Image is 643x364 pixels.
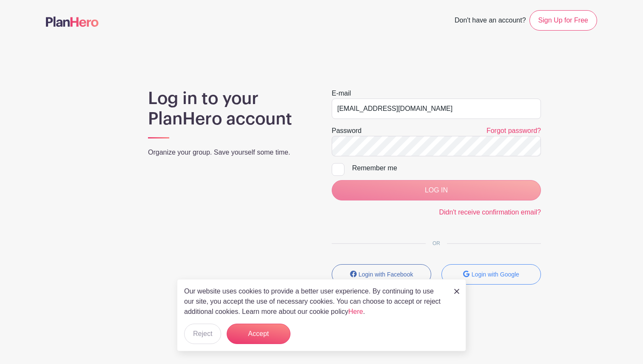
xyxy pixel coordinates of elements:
span: OR [426,240,447,246]
span: Don't have an account? [455,12,526,31]
button: Accept [227,324,290,344]
a: Forgot password? [487,127,541,134]
a: Didn't receive confirmation email? [439,209,541,216]
button: Reject [184,324,221,344]
label: E-mail [332,88,351,99]
h1: Log in to your PlanHero account [148,88,311,129]
a: Here [348,308,363,315]
img: close_button-5f87c8562297e5c2d7936805f587ecaba9071eb48480494691a3f1689db116b3.svg [454,289,459,294]
label: Password [332,126,361,136]
button: Login with Google [441,264,541,285]
button: Login with Facebook [332,264,431,285]
input: e.g. julie@eventco.com [332,99,541,119]
small: Login with Facebook [358,271,413,278]
img: logo-507f7623f17ff9eddc593b1ce0a138ce2505c220e1c5a4e2b4648c50719b7d32.svg [46,17,99,27]
a: Sign Up for Free [529,10,597,31]
small: Login with Google [472,271,519,278]
p: Organize your group. Save yourself some time. [148,147,311,158]
div: Remember me [352,163,541,173]
p: Our website uses cookies to provide a better user experience. By continuing to use our site, you ... [184,286,445,317]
